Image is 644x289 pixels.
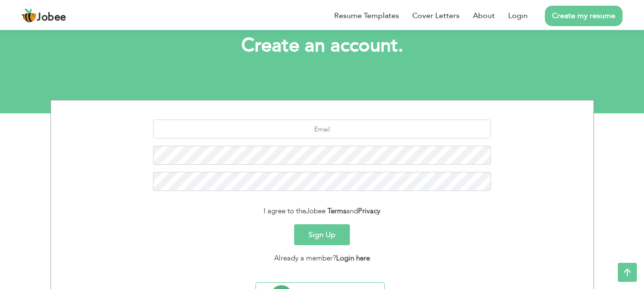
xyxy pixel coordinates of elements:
a: Login [508,10,528,21]
a: Privacy [358,206,380,216]
a: Jobee [21,8,66,23]
input: Email [153,120,491,139]
span: Jobee [37,12,66,23]
a: Resume Templates [334,10,399,21]
a: About [473,10,495,21]
img: jobee.io [21,8,37,23]
button: Sign Up [294,224,350,245]
div: Already a member? [58,253,586,264]
div: I agree to the and [58,206,586,217]
a: Create my resume [545,6,623,26]
a: Cover Letters [412,10,460,21]
h1: Create an account. [65,33,580,58]
span: Jobee [306,206,326,216]
a: Login here [336,253,370,263]
a: Terms [327,206,346,216]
